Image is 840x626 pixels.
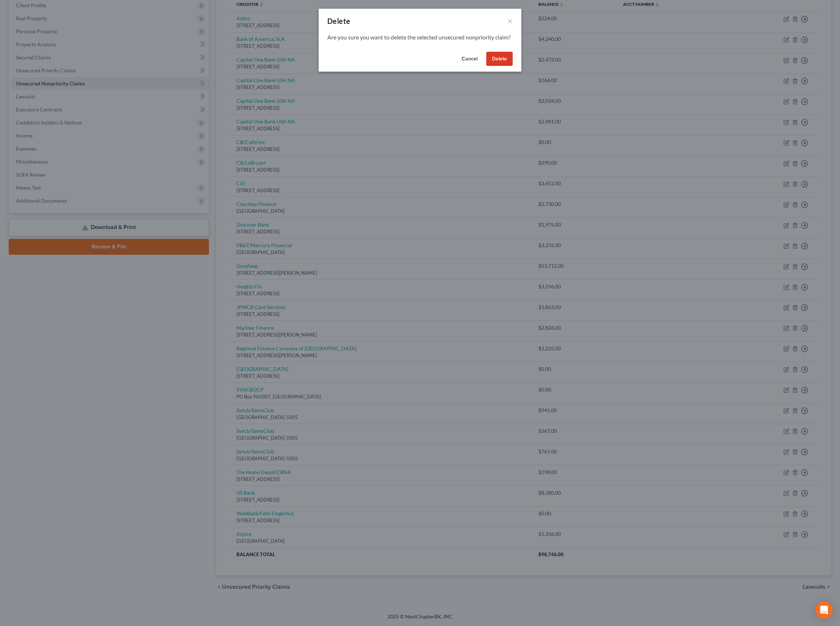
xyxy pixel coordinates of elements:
button: Delete [486,52,513,66]
button: × [508,17,513,25]
button: Cancel [456,52,483,66]
div: Open Intercom Messenger [815,601,833,619]
p: Are you sure you want to delete the selected unsecured nonpriority claim? [327,33,513,42]
div: Delete [327,16,350,26]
